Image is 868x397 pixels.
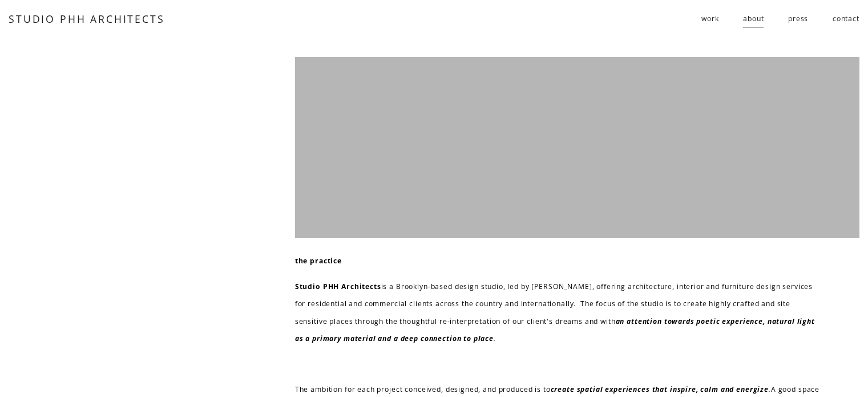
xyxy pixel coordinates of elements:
[295,256,342,266] strong: the practice
[295,282,381,291] strong: Studio PHH Architects
[701,10,718,27] span: work
[788,10,808,29] a: press
[295,278,823,348] p: is a Brooklyn-based design studio, led by [PERSON_NAME], offering architecture, interior and furn...
[551,384,769,394] em: create spatial experiences that inspire, calm and energize
[701,10,718,29] a: folder dropdown
[833,10,859,29] a: contact
[494,334,496,343] em: .
[9,12,164,26] a: STUDIO PHH ARCHITECTS
[769,384,771,394] em: .
[743,10,764,29] a: about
